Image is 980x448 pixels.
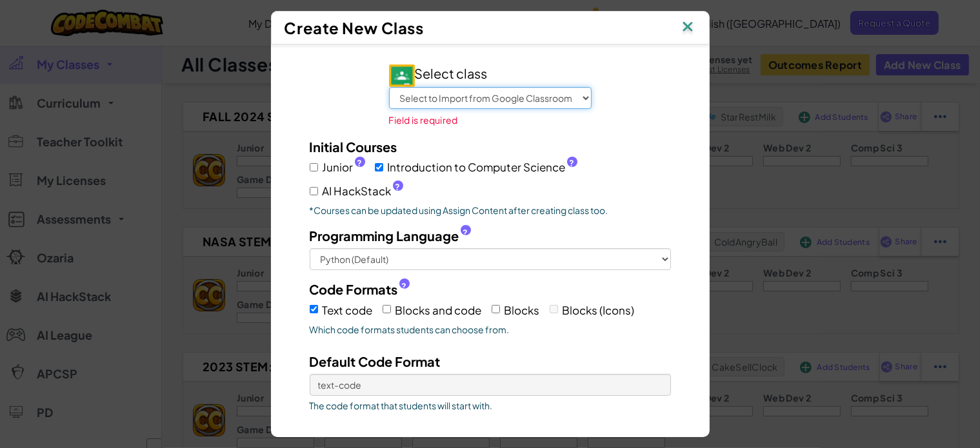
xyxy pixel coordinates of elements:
[310,226,459,245] span: Programming Language
[389,65,488,81] span: Select class
[310,204,671,217] p: *Courses can be updated using Assign Content after creating class too.
[310,353,441,369] span: Default Code Format
[357,158,362,168] span: ?
[310,305,318,313] input: Text code
[310,163,318,171] input: Junior?
[310,323,671,336] span: Which code formats students can choose from.
[310,280,398,298] span: Code Formats
[463,228,468,238] span: ?
[505,303,540,317] span: Blocks
[323,303,373,317] span: Text code
[310,187,318,195] input: AI HackStack?
[389,64,415,87] img: IconGoogleClassroom.svg
[323,182,403,200] span: AI HackStack
[550,305,558,313] input: Blocks (Icons)
[492,305,500,313] input: Blocks
[388,158,577,177] span: Introduction to Computer Science
[563,303,635,317] span: Blocks (Icons)
[383,305,391,313] input: Blocks and code
[323,158,365,177] span: Junior
[375,163,383,171] input: Introduction to Computer Science?
[569,158,574,168] span: ?
[285,18,424,37] span: Create New Class
[401,281,406,291] span: ?
[310,399,671,412] span: The code format that students will start with.
[395,182,400,192] span: ?
[389,115,458,125] span: Field is required
[679,18,696,37] img: IconClose.svg
[310,137,397,156] label: Initial Courses
[395,303,482,317] span: Blocks and code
